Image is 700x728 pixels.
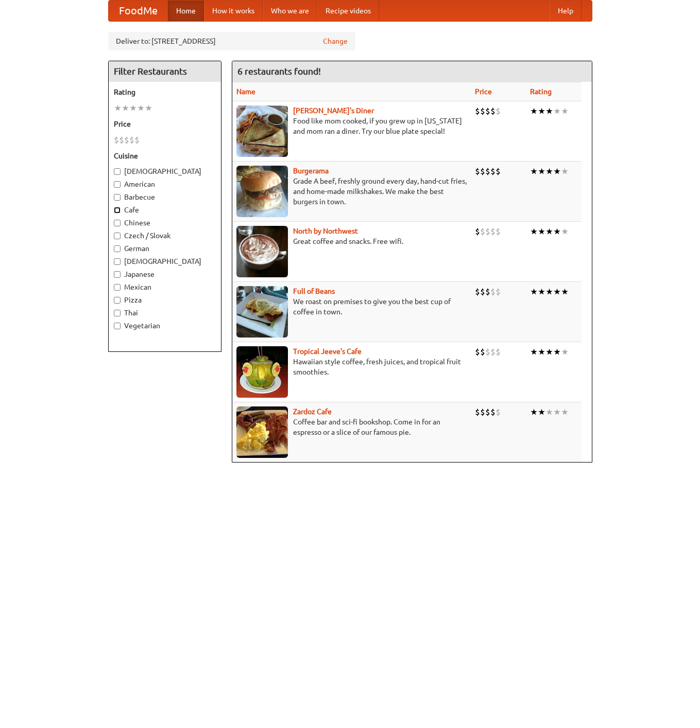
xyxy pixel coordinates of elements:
[496,105,501,117] li: $
[323,36,348,46] a: Change
[485,166,490,177] li: $
[538,346,545,358] li: ★
[538,406,545,418] li: ★
[293,407,332,416] b: Zardoz Cafe
[145,102,152,114] li: ★
[114,284,121,291] input: Mexican
[475,166,480,177] li: $
[124,134,129,146] li: $
[553,105,561,117] li: ★
[553,286,561,297] li: ★
[114,297,121,304] input: Pizza
[114,243,216,254] label: German
[561,226,569,237] li: ★
[134,134,140,146] li: $
[475,105,480,117] li: $
[475,87,492,96] a: Price
[114,87,216,97] h5: Rating
[236,116,467,136] p: Food like mom cooked, if you grew up in [US_STATE] and mom ran a diner. Try our blue plate special!
[561,406,569,418] li: ★
[109,61,221,82] h4: Filter Restaurants
[168,1,204,21] a: Home
[496,346,501,358] li: $
[114,168,121,175] input: [DEMOGRAPHIC_DATA]
[236,357,467,377] p: Hawaiian style coffee, fresh juices, and tropical fruit smoothies.
[236,417,467,437] p: Coffee bar and sci-fi bookshop. Come in for an espresso or a slice of our famous pie.
[263,1,317,21] a: Who we are
[530,166,538,177] li: ★
[496,166,501,177] li: $
[114,220,121,226] input: Chinese
[538,226,545,237] li: ★
[236,286,288,338] img: beans.jpg
[530,286,538,297] li: ★
[293,106,374,115] a: [PERSON_NAME]'s Diner
[236,226,288,277] img: north.jpg
[114,321,216,331] label: Vegetarian
[561,286,569,297] li: ★
[475,226,480,237] li: $
[204,1,263,21] a: How it works
[490,286,496,297] li: $
[236,406,288,458] img: zardoz.jpg
[114,323,121,329] input: Vegetarian
[236,176,467,207] p: Grade A beef, freshly ground every day, hand-cut fries, and home-made milkshakes. We make the bes...
[480,166,485,177] li: $
[108,32,355,50] div: Deliver to: [STREET_ADDRESS]
[114,151,216,161] h5: Cuisine
[538,105,545,117] li: ★
[553,406,561,418] li: ★
[545,105,553,117] li: ★
[480,286,485,297] li: $
[480,346,485,358] li: $
[114,181,121,188] input: American
[545,286,553,297] li: ★
[114,295,216,305] label: Pizza
[480,226,485,237] li: $
[480,105,485,117] li: $
[561,105,569,117] li: ★
[137,102,145,114] li: ★
[237,66,321,76] ng-pluralize: 6 restaurants found!
[114,233,121,239] input: Czech / Slovak
[530,406,538,418] li: ★
[129,134,134,146] li: $
[545,166,553,177] li: ★
[553,166,561,177] li: ★
[236,166,288,217] img: burgerama.jpg
[485,406,490,418] li: $
[545,346,553,358] li: ★
[561,346,569,358] li: ★
[236,236,467,246] p: Great coffee and snacks. Free wifi.
[114,258,121,265] input: [DEMOGRAPHIC_DATA]
[496,226,501,237] li: $
[114,205,216,215] label: Cafe
[114,194,121,201] input: Barbecue
[236,346,288,398] img: jeeves.jpg
[530,226,538,237] li: ★
[293,347,362,356] a: Tropical Jeeve's Cafe
[317,1,379,21] a: Recipe videos
[490,406,496,418] li: $
[538,286,545,297] li: ★
[293,167,329,175] b: Burgerama
[545,226,553,237] li: ★
[561,166,569,177] li: ★
[114,256,216,267] label: [DEMOGRAPHIC_DATA]
[114,271,121,278] input: Japanese
[114,192,216,202] label: Barbecue
[490,105,496,117] li: $
[293,227,358,235] b: North by Northwest
[114,179,216,189] label: American
[485,105,490,117] li: $
[122,102,129,114] li: ★
[109,1,168,21] a: FoodMe
[530,87,552,96] a: Rating
[485,286,490,297] li: $
[475,406,480,418] li: $
[114,269,216,279] label: Japanese
[475,346,480,358] li: $
[114,282,216,292] label: Mexican
[490,226,496,237] li: $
